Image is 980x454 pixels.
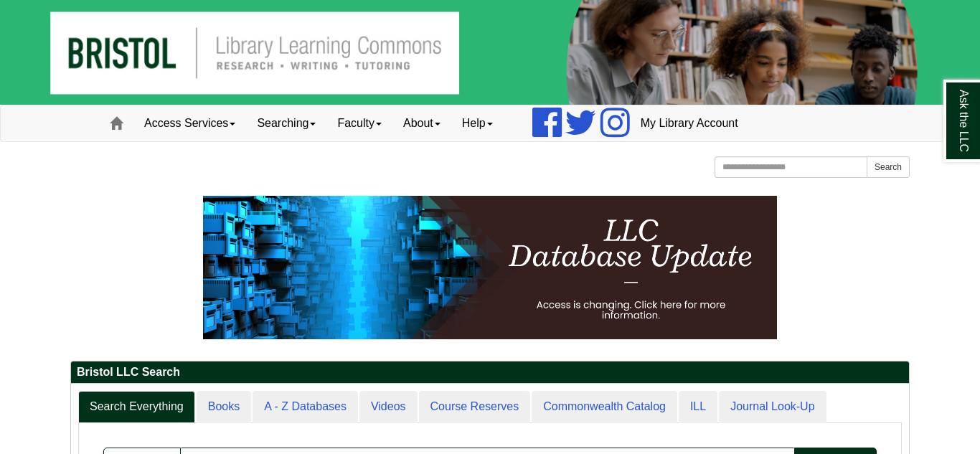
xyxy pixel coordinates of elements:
a: About [392,105,451,141]
a: Help [451,105,504,141]
a: Course Reserves [419,391,531,423]
a: My Library Account [630,105,749,141]
a: Journal Look-Up [719,391,826,423]
a: Commonwealth Catalog [532,391,677,423]
a: A - Z Databases [253,391,358,423]
a: Faculty [326,105,392,141]
a: ILL [679,391,717,423]
a: Access Services [133,105,246,141]
a: Books [197,391,251,423]
img: HTML tutorial [203,196,777,339]
a: Search Everything [78,391,195,423]
button: Search [867,156,910,178]
h2: Bristol LLC Search [71,361,909,384]
a: Videos [359,391,418,423]
a: Searching [246,105,326,141]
